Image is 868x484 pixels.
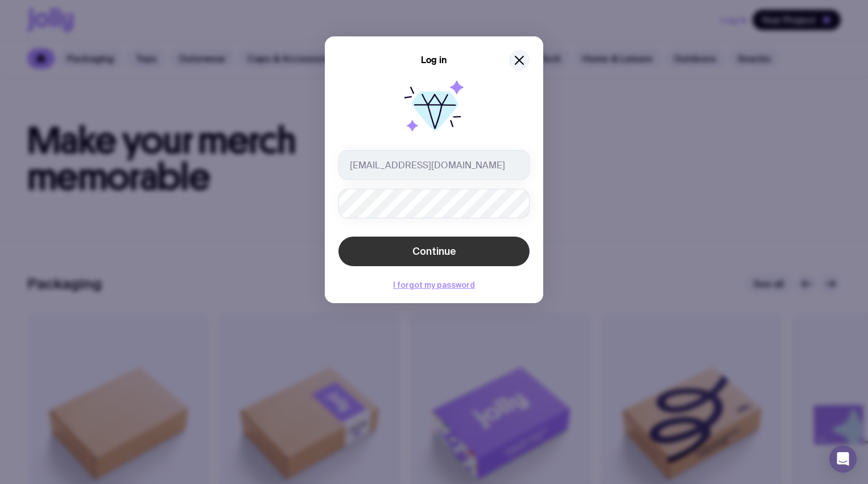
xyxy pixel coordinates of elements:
[829,445,857,473] div: Open Intercom Messenger
[412,245,456,258] span: Continue
[393,280,475,289] button: I forgot my password
[421,55,447,66] h5: Log in
[338,150,530,180] input: you@email.com
[338,237,530,266] button: Continue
